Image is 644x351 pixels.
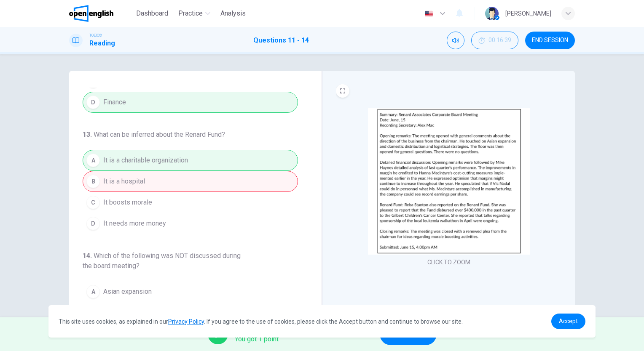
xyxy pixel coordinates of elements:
[532,37,568,44] span: END SESSION
[136,8,168,19] span: Dashboard
[69,5,133,22] a: OpenEnglish logo
[89,32,102,38] span: TOEIC®
[133,6,172,21] button: Dashboard
[525,32,575,49] button: END SESSION
[424,256,474,268] button: CLICK TO ZOOM
[485,7,499,20] img: Profile picture
[48,305,596,338] div: cookieconsent
[83,130,92,138] span: 13 .
[94,130,225,138] span: What can be inferred about the Renard Fund?
[559,318,578,324] span: Accept
[59,318,463,325] span: This site uses cookies, as explained in our . If you agree to the use of cookies, please click th...
[69,5,113,22] img: OpenEnglish logo
[83,252,241,270] span: Which of the following was NOT discussed during the board meeting?
[83,252,92,260] span: 14 .
[253,35,309,45] h1: Questions 11 - 14
[471,32,518,49] button: 00:16:39
[168,318,204,325] a: Privacy Policy
[447,32,464,49] div: Mute
[175,6,214,21] button: Practice
[217,6,249,21] button: Analysis
[488,37,511,44] span: 00:16:39
[220,8,246,19] span: Analysis
[424,11,434,17] img: en
[178,8,203,19] span: Practice
[235,334,279,344] span: You got 1 point
[368,108,530,255] img: undefined
[89,38,115,48] h1: Reading
[551,314,585,329] a: dismiss cookie message
[336,84,349,98] button: EXPAND
[505,8,551,19] div: [PERSON_NAME]
[471,32,518,49] div: Hide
